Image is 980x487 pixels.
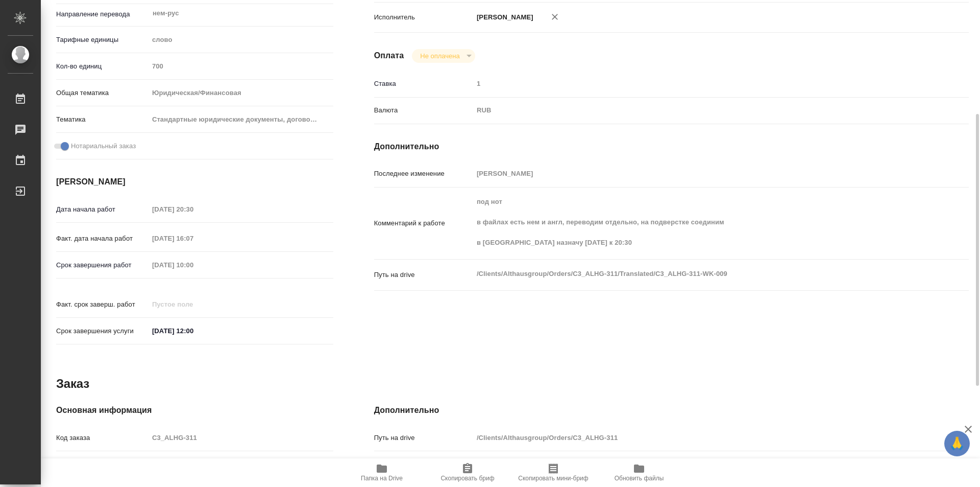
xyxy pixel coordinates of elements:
input: Пустое поле [149,430,333,445]
button: Папка на Drive [339,458,425,487]
span: 🙏 [948,433,966,454]
h4: Основная информация [56,404,333,416]
p: Срок завершения работ [56,260,149,270]
p: Путь на drive [374,270,473,280]
span: Папка на Drive [361,475,403,482]
span: Скопировать бриф [440,475,494,482]
input: Пустое поле [149,231,238,246]
button: Обновить файлы [596,458,682,487]
input: Пустое поле [473,166,919,181]
button: Скопировать мини-бриф [510,458,596,487]
p: Ставка [374,79,473,89]
input: Пустое поле [149,59,333,74]
h4: Оплата [374,50,404,62]
div: Стандартные юридические документы, договоры, уставы [149,111,333,128]
p: Факт. срок заверш. работ [56,299,149,310]
h4: Дополнительно [374,141,969,153]
p: Код заказа [56,433,149,443]
button: Не оплачена [417,52,462,60]
input: Пустое поле [149,297,238,312]
h4: [PERSON_NAME] [56,176,333,188]
input: Пустое поле [149,258,238,272]
p: Направление перевода [56,9,149,19]
p: Тематика [56,114,149,125]
div: слово [149,31,333,49]
input: ✎ Введи что-нибудь [149,323,238,338]
p: Путь на drive [374,433,473,443]
textarea: /Clients/Althausgroup/Orders/C3_ALHG-311/Translated/C3_ALHG-311-WK-009 [473,265,919,283]
input: Пустое поле [149,202,238,217]
p: Срок завершения услуги [56,326,149,336]
input: Пустое поле [473,430,919,445]
button: 🙏 [944,431,970,456]
h4: Дополнительно [374,404,969,416]
p: Последнее изменение [374,169,473,179]
h2: Заказ [56,376,89,392]
p: Тарифные единицы [56,35,149,45]
span: Скопировать мини-бриф [518,475,588,482]
p: Комментарий к работе [374,218,473,228]
p: Валюта [374,105,473,115]
input: Пустое поле [473,457,919,472]
div: Не оплачена [412,49,475,63]
p: Общая тематика [56,88,149,98]
span: Обновить файлы [615,475,664,482]
p: Дата начала работ [56,204,149,215]
button: Удалить исполнителя [544,6,566,28]
span: Нотариальный заказ [71,141,136,151]
input: Пустое поле [473,76,919,91]
div: RUB [473,102,919,119]
p: Исполнитель [374,12,473,22]
textarea: под нот в файлах есть нем и англ, переводим отдельно, на подверстке соединим в [GEOGRAPHIC_DATA] ... [473,193,919,251]
input: Пустое поле [149,457,333,472]
p: Факт. дата начала работ [56,234,149,244]
button: Скопировать бриф [425,458,510,487]
p: Кол-во единиц [56,61,149,72]
div: Юридическая/Финансовая [149,84,333,102]
p: [PERSON_NAME] [473,12,533,22]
